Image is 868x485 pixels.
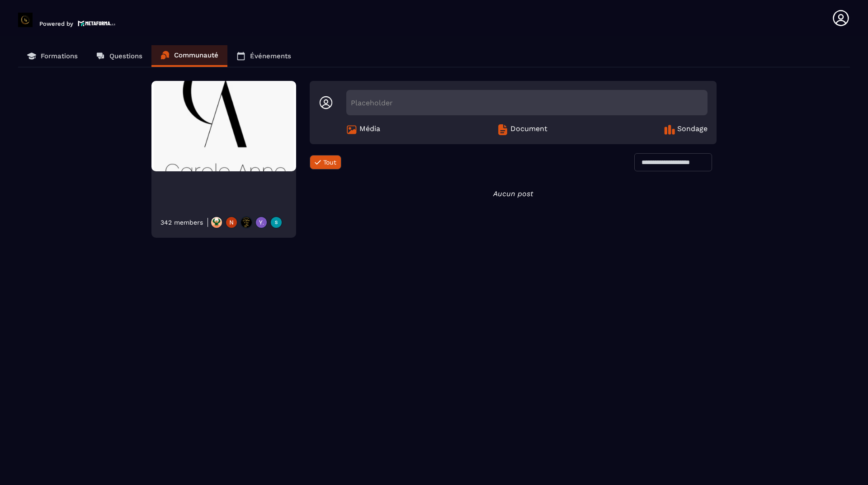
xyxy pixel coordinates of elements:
[151,45,227,67] a: Communauté
[240,216,253,229] img: https://production-metaforma-bucket.s3.fr-par.scw.cloud/production-metaforma-bucket/users/June202...
[174,51,218,59] p: Communauté
[18,13,33,27] img: logo-branding
[109,52,142,60] p: Questions
[510,124,547,135] span: Document
[270,216,283,229] img: https://production-metaforma-bucket.s3.fr-par.scw.cloud/production-metaforma-bucket/users/May2025...
[160,219,203,226] div: 342 members
[18,45,87,67] a: Formations
[493,189,533,198] i: Aucun post
[41,52,78,60] p: Formations
[677,124,708,135] span: Sondage
[359,124,380,135] span: Média
[39,20,73,27] p: Powered by
[250,52,291,60] p: Événements
[151,81,296,171] img: Community background
[87,45,151,67] a: Questions
[78,19,116,27] img: logo
[323,159,336,166] span: Tout
[210,216,223,229] img: https://production-metaforma-bucket.s3.fr-par.scw.cloud/production-metaforma-bucket/users/June202...
[346,90,708,115] div: Placeholder
[225,216,238,229] img: https://production-metaforma-bucket.s3.fr-par.scw.cloud/production-metaforma-bucket/users/Septemb...
[227,45,300,67] a: Événements
[255,216,268,229] img: https://production-metaforma-bucket.s3.fr-par.scw.cloud/production-metaforma-bucket/users/Septemb...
